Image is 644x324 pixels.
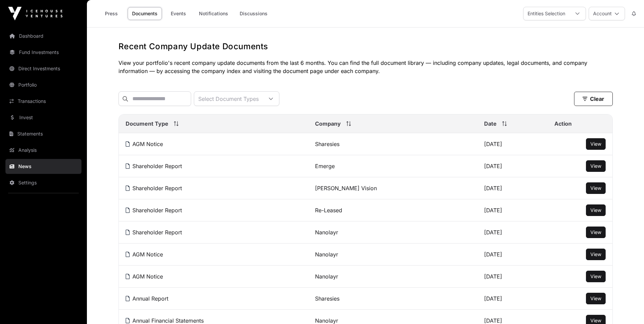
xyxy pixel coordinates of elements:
a: Analysis [5,143,81,158]
a: Shareholder Report [126,163,182,169]
button: View [586,249,606,260]
button: Account [589,7,625,20]
span: View [590,229,601,235]
span: Document Type [126,120,168,128]
td: [DATE] [477,288,548,310]
a: Dashboard [5,29,81,43]
a: Discussions [235,7,272,20]
h1: Recent Company Update Documents [118,41,613,52]
a: View [590,229,601,236]
button: View [586,204,606,216]
a: Nanolayr [315,273,338,280]
span: View [590,207,601,213]
a: View [590,317,601,324]
a: [PERSON_NAME] Vision [315,185,377,192]
a: View [590,295,601,302]
button: View [586,182,606,194]
a: Annual Financial Statements [126,317,204,324]
a: View [590,207,601,214]
td: [DATE] [477,177,548,199]
img: Icehouse Ventures Logo [8,7,62,20]
a: View [590,141,601,147]
button: View [586,160,606,172]
a: View [590,273,601,280]
td: [DATE] [477,221,548,244]
a: Direct Investments [5,61,81,76]
p: View your portfolio's recent company update documents from the last 6 months. You can find the fu... [118,59,613,75]
a: News [5,159,81,174]
a: Events [165,7,192,20]
a: Sharesies [315,295,339,302]
a: Nanolayr [315,317,338,324]
a: Nanolayr [315,229,338,236]
a: Emerge [315,163,335,169]
span: View [590,318,601,323]
span: Date [484,120,497,128]
span: Company [315,120,341,128]
td: [DATE] [477,199,548,221]
a: Transactions [5,94,81,109]
a: View [590,251,601,258]
a: Portfolio [5,77,81,92]
a: Shareholder Report [126,207,182,214]
a: Shareholder Report [126,229,182,236]
div: Entities Selection [523,7,569,20]
a: Shareholder Report [126,185,182,192]
a: AGM Notice [126,141,163,147]
button: Clear [574,92,613,106]
td: [DATE] [477,244,548,266]
a: AGM Notice [126,251,163,258]
td: [DATE] [477,133,548,155]
div: Select Document Types [194,92,263,106]
a: View [590,185,601,192]
span: View [590,185,601,191]
td: [DATE] [477,266,548,288]
a: AGM Notice [126,273,163,280]
a: Fund Investments [5,45,81,60]
button: View [586,293,606,304]
span: View [590,141,601,147]
span: Action [554,120,572,128]
button: View [586,227,606,238]
a: Nanolayr [315,251,338,258]
span: View [590,295,601,301]
a: View [590,163,601,169]
a: Re-Leased [315,207,342,214]
a: Settings [5,175,81,190]
a: Sharesies [315,141,339,147]
a: Statements [5,126,81,141]
span: View [590,273,601,279]
span: View [590,251,601,257]
a: Press [98,7,125,20]
a: Documents [128,7,162,20]
a: Annual Report [126,295,168,302]
a: Invest [5,110,81,125]
span: View [590,163,601,169]
button: View [586,271,606,282]
td: [DATE] [477,155,548,177]
a: Notifications [195,7,233,20]
button: View [586,138,606,150]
